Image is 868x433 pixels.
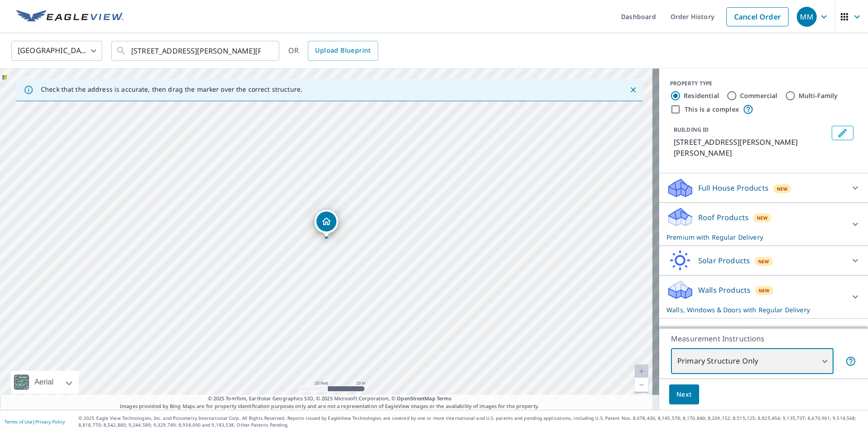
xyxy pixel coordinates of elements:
[669,384,699,405] button: Next
[131,38,261,64] input: Search by address or latitude-longitude
[16,10,123,24] img: EV Logo
[666,279,861,315] div: Walls ProductsNewWalls, Windows & Doors with Regular Delivery
[777,185,788,192] span: New
[79,415,863,428] p: © 2025 Eagle View Technologies, Inc. and Pictometry International Corp. All Rights Reserved. Repo...
[666,232,844,242] p: Premium with Regular Delivery
[41,85,302,93] p: Check that the address is accurate, then drag the marker over the correct structure.
[208,395,452,403] span: © 2025 TomTom, Earthstar Geographics SIO, © 2025 Microsoft Corporation, ©
[666,250,861,271] div: Solar ProductsNew
[397,395,435,402] a: OpenStreetMap
[627,84,639,96] button: Close
[671,333,856,344] p: Measurement Instructions
[308,41,378,61] a: Upload Blueprint
[799,91,838,100] label: Multi-Family
[11,371,79,394] div: Aerial
[671,349,833,374] div: Primary Structure Only
[32,371,56,394] div: Aerial
[832,126,853,140] button: Edit building 1
[845,356,856,367] span: Your report will include only the primary structure on the property. For example, a detached gara...
[758,258,769,265] span: New
[698,182,769,193] p: Full House Products
[698,285,750,295] p: Walls Products
[666,207,861,242] div: Roof ProductsNewPremium with Regular Delivery
[757,214,768,221] span: New
[759,287,770,294] span: New
[670,79,857,88] div: PROPERTY TYPE
[684,91,719,100] label: Residential
[5,419,65,424] p: |
[666,305,844,315] p: Walls, Windows & Doors with Regular Delivery
[437,395,452,402] a: Terms
[726,7,789,26] a: Cancel Order
[685,105,739,114] label: This is a complex
[315,45,370,56] span: Upload Blueprint
[315,210,338,238] div: Dropped pin, building 1, Residential property, 163 Glenn Hill Dr Alexander, AR 72002
[35,418,65,425] a: Privacy Policy
[740,91,778,100] label: Commercial
[674,137,828,158] p: [STREET_ADDRESS][PERSON_NAME][PERSON_NAME]
[5,418,33,425] a: Terms of Use
[635,378,648,392] a: Current Level 20, Zoom Out
[698,212,749,223] p: Roof Products
[698,255,750,266] p: Solar Products
[288,41,378,61] div: OR
[11,38,102,64] div: [GEOGRAPHIC_DATA]
[676,389,692,400] span: Next
[797,7,817,27] div: MM
[635,364,648,378] a: Current Level 20, Zoom In Disabled
[666,177,861,199] div: Full House ProductsNew
[674,126,709,133] p: BUILDING ID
